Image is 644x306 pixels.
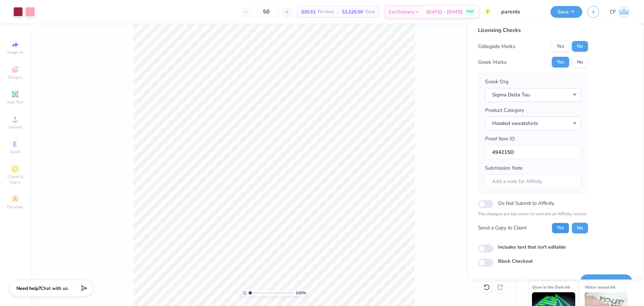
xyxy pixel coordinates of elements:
[498,199,554,208] label: Do Not Submit to Affinity
[318,8,334,15] span: Per Item
[478,58,506,66] div: Greek Marks
[485,88,581,102] button: Sigma Delta Tau
[16,285,41,292] strong: Need help?
[572,41,588,52] button: No
[10,149,20,155] span: Greek
[580,274,632,288] button: Save
[478,224,527,232] div: Send a Copy to Client
[498,258,533,265] label: Block Checkout
[552,41,569,52] button: Yes
[7,50,23,55] span: Image AI
[485,106,524,114] label: Product Category
[552,223,569,233] button: Yes
[7,204,23,210] span: Decorate
[296,290,306,296] span: 100 %
[478,26,588,34] div: Licensing Checks
[301,8,316,15] span: $30.51
[389,8,414,15] span: Est. Delivery
[496,5,545,18] input: Untitled Design
[532,283,570,291] span: Glow in the Dark Ink
[7,99,23,105] span: Add Text
[478,43,515,50] div: Collegiate Marks
[585,283,615,291] span: Water based Ink
[572,57,588,68] button: No
[253,6,279,18] input: – –
[8,124,22,130] span: Upload
[485,117,581,130] button: Hooded sweatshirts
[610,8,616,16] span: CF
[610,5,631,18] a: CF
[365,8,375,15] span: Total
[550,6,582,18] button: Save
[41,285,69,292] span: Chat with us.
[467,9,474,14] span: FREE
[485,135,515,143] label: Proof Item ID
[552,57,569,68] button: Yes
[485,78,508,86] label: Greek Org
[572,223,588,233] button: No
[485,164,523,172] label: Submission Note
[618,5,631,18] img: Cholo Fernandez
[3,174,27,185] span: Clipart & logos
[426,8,463,15] span: [DATE] - [DATE]
[498,244,566,251] label: Includes text that isn't editable
[485,174,581,189] input: Add a note for Affinity
[478,211,588,218] p: The changes are too minor to warrant an Affinity review.
[8,75,22,80] span: Designs
[342,8,363,15] span: $1,525.50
